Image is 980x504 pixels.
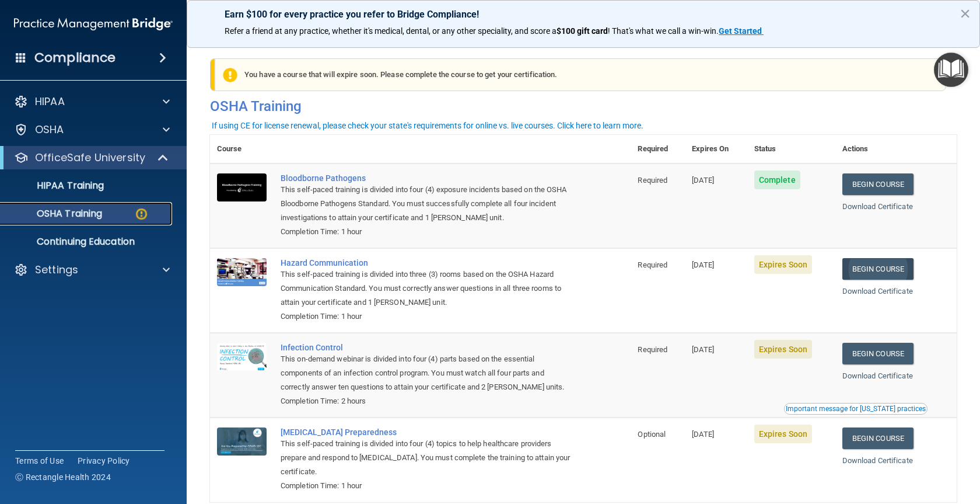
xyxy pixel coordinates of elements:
[556,26,608,36] strong: $100 gift card
[281,394,572,408] div: Completion Time: 2 hours
[842,202,913,211] a: Download Certificate
[210,98,957,114] h4: OSHA Training
[638,176,667,185] span: Required
[842,173,914,195] a: Begin Course
[281,258,572,267] a: Hazard Communication
[754,340,812,359] span: Expires Soon
[14,95,170,109] a: HIPAA
[281,479,572,493] div: Completion Time: 1 hour
[638,430,666,439] span: Optional
[747,135,835,164] th: Status
[8,208,102,220] p: OSHA Training
[8,180,104,192] p: HIPAA Training
[34,50,116,66] h4: Compliance
[134,207,149,221] img: warning-circle.0cc9ac19.png
[14,151,169,165] a: OfficeSafe University
[638,345,667,354] span: Required
[842,427,914,449] a: Begin Course
[842,371,913,380] a: Download Certificate
[225,26,556,36] span: Refer a friend at any practice, whether it's medical, dental, or any other speciality, and score a
[14,123,170,137] a: OSHA
[281,343,572,352] a: Infection Control
[210,135,274,164] th: Course
[835,135,957,164] th: Actions
[14,12,173,36] img: PMB logo
[281,267,572,310] div: This self-paced training is divided into three (3) rooms based on the OSHA Hazard Communication S...
[281,427,572,437] a: [MEDICAL_DATA] Preparedness
[842,456,913,465] a: Download Certificate
[223,68,237,82] img: exclamation-circle-solid-warning.7ed2984d.png
[842,258,914,280] a: Begin Course
[842,343,914,364] a: Begin Course
[15,471,111,483] span: Ⓒ Rectangle Health 2024
[281,310,572,324] div: Completion Time: 1 hour
[78,455,130,467] a: Privacy Policy
[754,425,812,443] span: Expires Soon
[15,455,64,467] a: Terms of Use
[754,171,800,189] span: Complete
[608,26,719,36] span: ! That's what we call a win-win.
[786,405,926,412] div: Important message for [US_STATE] practices
[631,135,685,164] th: Required
[934,53,968,87] button: Open Resource Center
[8,236,167,248] p: Continuing Education
[281,352,572,394] div: This on-demand webinar is divided into four (4) parts based on the essential components of an inf...
[35,151,145,165] p: OfficeSafe University
[719,26,764,36] a: Get Started
[35,123,64,137] p: OSHA
[215,58,946,91] div: You have a course that will expire soon. Please complete the course to get your certification.
[692,176,714,185] span: [DATE]
[692,260,714,269] span: [DATE]
[210,120,645,131] button: If using CE for license renewal, please check your state's requirements for online vs. live cours...
[35,95,65,109] p: HIPAA
[212,121,643,130] div: If using CE for license renewal, please check your state's requirements for online vs. live cours...
[638,260,667,269] span: Required
[281,173,572,183] a: Bloodborne Pathogens
[784,403,928,415] button: Read this if you are a dental practitioner in the state of CA
[719,26,762,36] strong: Get Started
[225,9,942,20] p: Earn $100 for every practice you refer to Bridge Compliance!
[922,423,966,468] iframe: Drift Widget Chat Controller
[842,287,913,296] a: Download Certificate
[281,183,572,225] div: This self-paced training is divided into four (4) exposure incidents based on the OSHA Bloodborne...
[960,4,971,23] button: Close
[692,430,714,439] span: [DATE]
[35,263,78,277] p: Settings
[692,345,714,354] span: [DATE]
[754,255,812,274] span: Expires Soon
[281,225,572,239] div: Completion Time: 1 hour
[281,437,572,479] div: This self-paced training is divided into four (4) topics to help healthcare providers prepare and...
[14,263,170,277] a: Settings
[685,135,747,164] th: Expires On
